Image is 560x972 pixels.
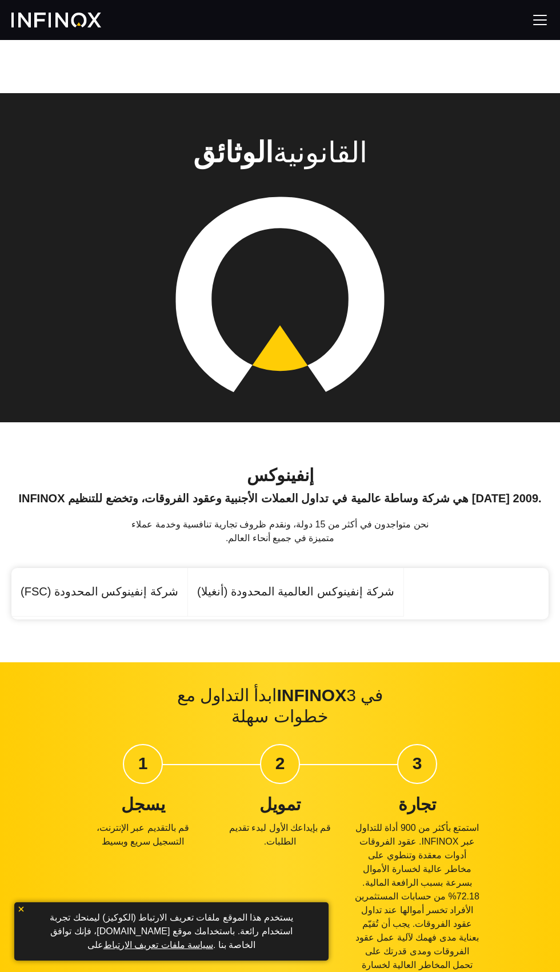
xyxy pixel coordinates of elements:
font: INFINOX [277,686,346,705]
font: INFINOX هي شركة وساطة عالمية في تداول العملات الأجنبية وعقود الفروقات، وتخضع للتنظيم [DATE] 2009. [18,492,541,505]
font: تجارة [398,795,436,814]
a: سياسة ملفات تعريف الارتباط [103,940,213,950]
font: الخاصة بنا . [213,940,255,950]
font: إنفينوكس [247,466,314,485]
font: 1 [138,754,148,773]
font: يسجل [121,795,165,814]
font: قم بالتقديم عبر الإنترنت، التسجيل سريع وبسيط [97,823,189,846]
font: 3 [413,754,422,773]
font: شركة إنفينوكس العالمية المحدودة (أنغيلا) [197,585,394,598]
font: القانونية [273,137,367,169]
font: في 3 خطوات سهلة [231,686,383,726]
font: الوثائق [193,137,273,169]
font: 2 [275,754,285,773]
font: ابدأ التداول مع [177,686,277,705]
img: أيقونة الإغلاق الصفراء [17,905,25,913]
font: يستخدم هذا الموقع ملفات تعريف الارتباط (الكوكيز) ليمنحك تجربة استخدام رائعة. باستخدامك موقع [DOMA... [50,913,293,950]
font: نحن متواجدون في أكثر من 15 دولة، ونقدم ظروف تجارية تنافسية وخدمة عملاء متميزة في جميع أنحاء العالم. [131,519,428,543]
font: شركة إنفينوكس المحدودة (FSC) [21,585,178,598]
font: قم بإيداعك الأول لبدء تقديم الطلبات. [229,823,331,846]
font: تمويل [259,795,301,814]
